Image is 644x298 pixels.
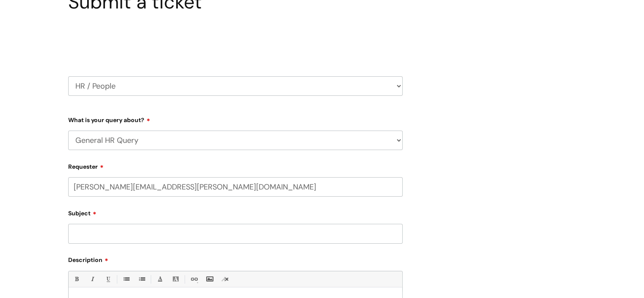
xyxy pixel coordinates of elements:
h2: Select issue type [68,33,403,49]
a: 1. Ordered List (Ctrl-Shift-8) [136,274,147,284]
a: Insert Image... [204,274,215,284]
input: Email [68,177,403,197]
a: Remove formatting (Ctrl-\) [220,274,230,284]
label: Requester [68,160,403,170]
a: Italic (Ctrl-I) [87,274,97,284]
a: Font Color [155,274,165,284]
label: What is your query about? [68,114,403,124]
a: Back Color [170,274,181,284]
a: Bold (Ctrl-B) [71,274,82,284]
label: Description [68,253,403,264]
a: Underline(Ctrl-U) [102,274,113,284]
a: • Unordered List (Ctrl-Shift-7) [121,274,131,284]
a: Link [188,274,199,284]
label: Subject [68,207,403,217]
